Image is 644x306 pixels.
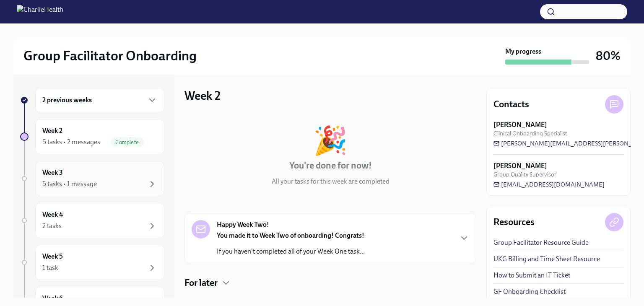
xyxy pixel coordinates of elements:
[35,88,164,112] div: 2 previous weeks
[17,5,63,18] img: CharlieHealth
[505,47,541,56] strong: My progress
[23,47,197,64] h2: Group Facilitator Onboarding
[42,263,58,272] div: 1 task
[184,277,218,289] h4: For later
[217,231,364,239] strong: You made it to Week Two of onboarding! Congrats!
[110,139,144,145] span: Complete
[596,48,621,63] h3: 80%
[184,277,476,289] div: For later
[493,287,566,296] a: GF Onboarding Checklist
[313,127,348,154] div: 🎉
[184,88,221,103] h3: Week 2
[217,247,365,256] p: If you haven't completed all of your Week One task...
[42,179,97,189] div: 5 tasks • 1 message
[42,168,63,177] h6: Week 3
[493,180,605,189] a: [EMAIL_ADDRESS][DOMAIN_NAME]
[493,120,547,130] strong: [PERSON_NAME]
[42,137,100,147] div: 5 tasks • 2 messages
[42,221,62,231] div: 2 tasks
[42,210,63,219] h6: Week 4
[493,238,589,247] a: Group Facilitator Resource Guide
[493,130,567,137] span: Clinical Onboarding Specialist
[42,252,63,261] h6: Week 5
[493,254,600,264] a: UKG Billing and Time Sheet Resource
[20,119,164,154] a: Week 25 tasks • 2 messagesComplete
[493,98,529,111] h4: Contacts
[20,245,164,280] a: Week 51 task
[289,159,372,172] h4: You're done for now!
[42,96,92,105] h6: 2 previous weeks
[42,294,63,303] h6: Week 6
[493,271,570,280] a: How to Submit an IT Ticket
[20,161,164,196] a: Week 35 tasks • 1 message
[493,216,535,228] h4: Resources
[20,203,164,238] a: Week 42 tasks
[42,126,62,135] h6: Week 2
[272,177,390,186] p: All your tasks for this week are completed
[493,171,556,179] span: Group Quality Supervisor
[217,220,269,229] strong: Happy Week Two!
[493,161,547,171] strong: [PERSON_NAME]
